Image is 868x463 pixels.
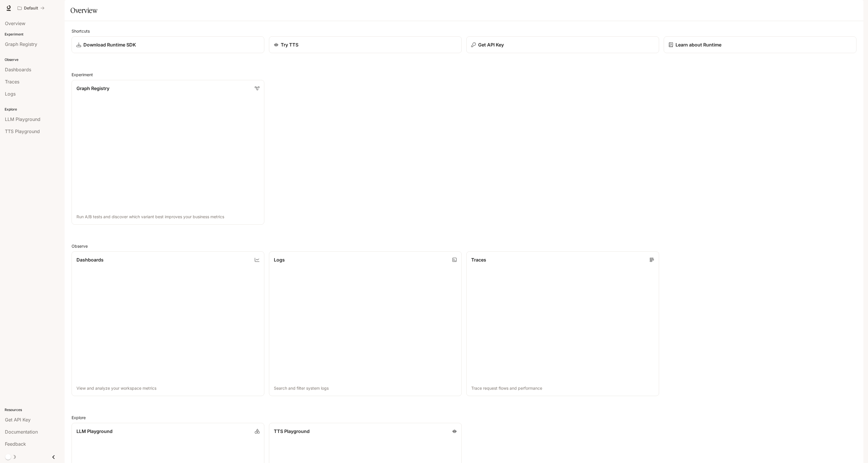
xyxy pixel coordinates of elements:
h2: Explore [72,415,856,421]
p: Graph Registry [76,85,109,92]
a: Try TTS [269,36,462,53]
h1: Overview [70,5,97,16]
p: LLM Playground [76,428,113,435]
p: Trace request flows and performance [471,385,654,391]
p: Download Runtime SDK [83,41,136,48]
p: Search and filter system logs [274,385,457,391]
a: Download Runtime SDK [72,36,264,53]
button: All workspaces [15,2,47,14]
p: Run A/B tests and discover which variant best improves your business metrics [76,214,259,220]
a: Graph RegistryRun A/B tests and discover which variant best improves your business metrics [72,80,264,225]
a: Learn about Runtime [664,36,856,53]
p: TTS Playground [274,428,310,435]
p: Get API Key [478,41,504,48]
p: Traces [471,256,486,263]
p: Try TTS [281,41,298,48]
p: Default [24,6,38,11]
p: Learn about Runtime [676,41,721,48]
p: View and analyze your workspace metrics [76,385,259,391]
a: TracesTrace request flows and performance [466,251,659,396]
h2: Experiment [72,72,856,78]
a: LogsSearch and filter system logs [269,251,462,396]
h2: Observe [72,243,856,249]
button: Get API Key [466,36,659,53]
p: Dashboards [76,256,104,263]
h2: Shortcuts [72,28,856,34]
p: Logs [274,256,285,263]
a: DashboardsView and analyze your workspace metrics [72,251,264,396]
